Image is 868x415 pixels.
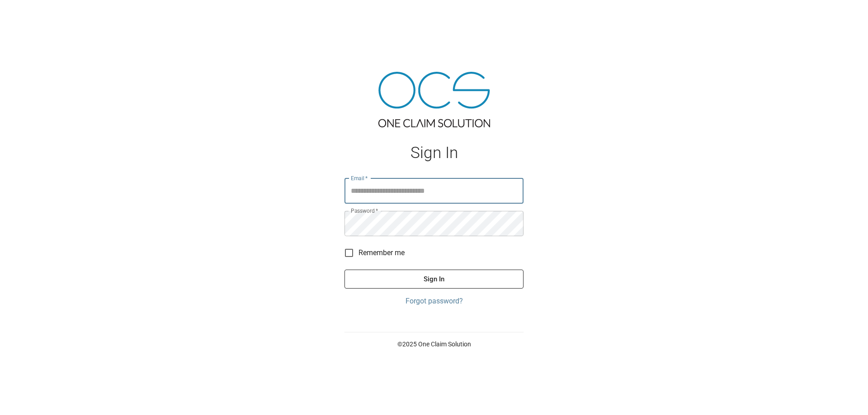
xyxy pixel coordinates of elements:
label: Email [351,174,368,182]
span: Remember me [359,247,405,258]
a: Forgot password? [344,296,524,307]
h1: Sign In [344,144,524,162]
label: Password [351,207,378,214]
img: ocs-logo-tra.png [378,72,490,127]
button: Sign In [344,270,524,289]
img: ocs-logo-white-transparent.png [11,5,47,23]
p: © 2025 One Claim Solution [344,340,524,349]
